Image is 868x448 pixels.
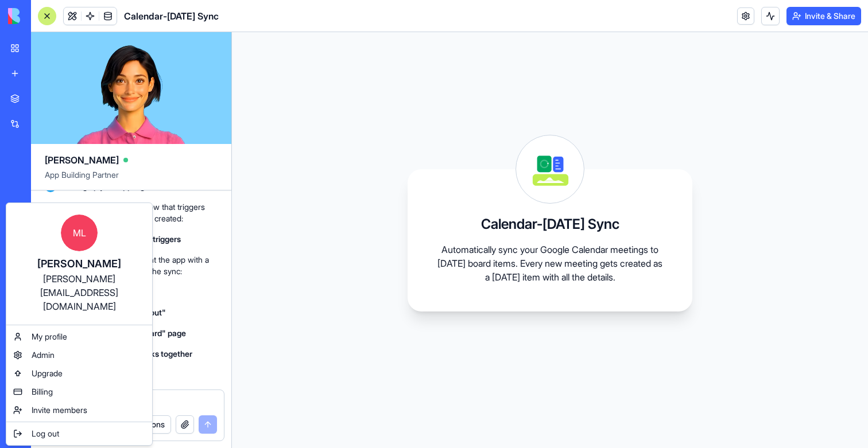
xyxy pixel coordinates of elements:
span: My profile [32,331,67,342]
div: [PERSON_NAME][EMAIL_ADDRESS][DOMAIN_NAME] [18,272,141,313]
span: Admin [32,349,55,361]
a: Admin [9,346,150,364]
a: ML[PERSON_NAME][PERSON_NAME][EMAIL_ADDRESS][DOMAIN_NAME] [9,205,150,322]
span: Log out [32,428,59,439]
div: [PERSON_NAME] [18,256,141,272]
a: Billing [9,383,150,401]
a: My profile [9,328,150,346]
span: Billing [32,386,53,398]
span: ML [61,215,98,251]
span: Upgrade [32,368,63,379]
a: Invite members [9,401,150,419]
span: Invite members [32,404,87,416]
a: Upgrade [9,364,150,383]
